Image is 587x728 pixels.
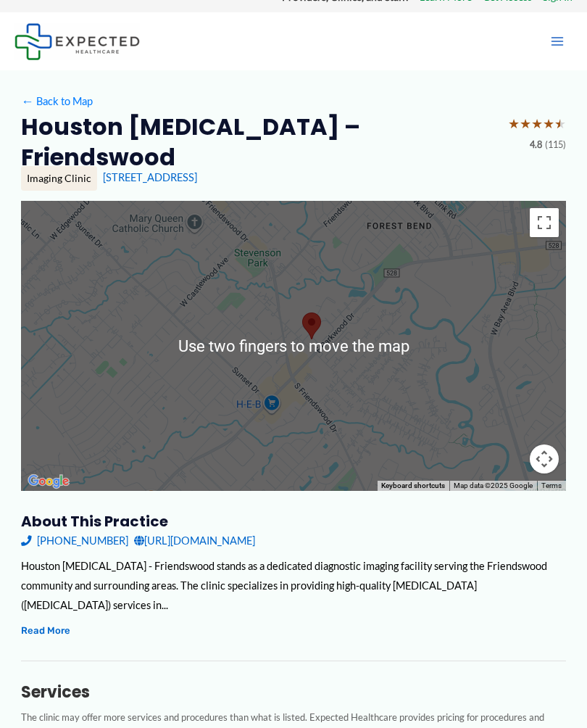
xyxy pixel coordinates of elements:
[21,166,97,191] div: Imaging Clinic
[21,512,566,531] h3: About this practice
[14,23,140,60] img: Expected Healthcare Logo - side, dark font, small
[530,208,559,237] button: Toggle fullscreen view
[554,112,566,136] span: ★
[134,531,255,550] a: [URL][DOMAIN_NAME]
[381,481,445,491] button: Keyboard shortcuts
[520,112,531,136] span: ★
[103,171,197,183] a: [STREET_ADDRESS]
[543,112,554,136] span: ★
[21,622,70,639] button: Read More
[21,95,34,108] span: ←
[542,26,573,57] button: Main menu toggle
[530,444,559,473] button: Map camera controls
[21,91,93,111] a: ←Back to Map
[545,136,566,154] span: (115)
[25,472,72,491] a: Open this area in Google Maps (opens a new window)
[25,472,72,491] img: Google
[541,481,562,489] a: Terms (opens in new tab)
[21,112,496,172] h2: Houston [MEDICAL_DATA] – Friendswood
[454,481,533,489] span: Map data ©2025 Google
[508,112,520,136] span: ★
[21,682,566,703] h3: Services
[531,112,543,136] span: ★
[21,556,566,615] div: Houston [MEDICAL_DATA] - Friendswood stands as a dedicated diagnostic imaging facility serving th...
[530,136,542,154] span: 4.8
[21,531,128,550] a: [PHONE_NUMBER]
